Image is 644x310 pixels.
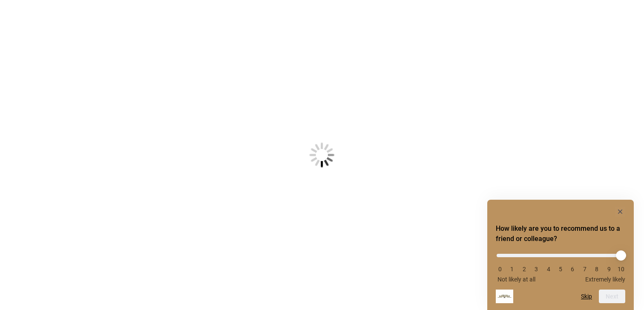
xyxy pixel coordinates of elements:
li: 10 [617,266,625,273]
img: Loading [267,100,377,210]
li: 6 [568,266,577,273]
li: 1 [508,266,516,273]
li: 9 [605,266,613,273]
li: 2 [520,266,529,273]
h2: How likely are you to recommend us to a friend or colleague? Select an option from 0 to 10, with ... [496,224,625,244]
li: 3 [532,266,540,273]
div: How likely are you to recommend us to a friend or colleague? Select an option from 0 to 10, with ... [496,207,625,303]
li: 0 [496,266,504,273]
li: 4 [544,266,553,273]
button: Skip [581,293,592,300]
span: Not likely at all [497,276,535,283]
span: Extremely likely [585,276,625,283]
li: 7 [581,266,589,273]
button: Hide survey [615,207,625,217]
li: 8 [592,266,601,273]
li: 5 [556,266,565,273]
div: How likely are you to recommend us to a friend or colleague? Select an option from 0 to 10, with ... [496,247,625,283]
button: Next question [599,290,625,303]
